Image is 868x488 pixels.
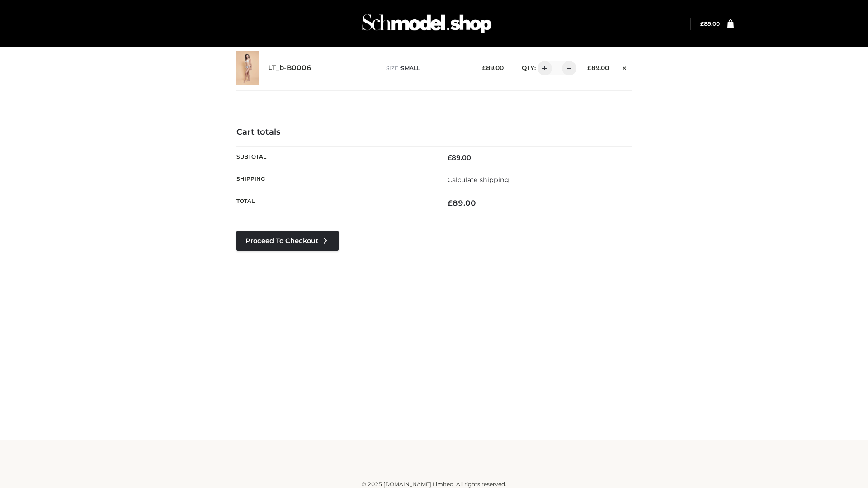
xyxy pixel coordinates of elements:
th: Shipping [236,169,434,191]
a: £89.00 [700,20,720,27]
bdi: 89.00 [700,20,720,27]
a: Remove this item [618,61,632,73]
bdi: 89.00 [448,198,476,207]
a: LT_b-B0006 [268,64,311,72]
bdi: 89.00 [482,64,504,71]
img: Schmodel Admin 964 [359,6,495,42]
th: Subtotal [236,146,434,169]
span: £ [482,64,486,71]
span: SMALL [401,65,420,71]
bdi: 89.00 [448,154,471,162]
bdi: 89.00 [587,64,609,71]
h4: Cart totals [236,127,632,137]
th: Total [236,191,434,215]
span: £ [448,154,452,162]
span: £ [700,20,704,27]
span: £ [587,64,591,71]
div: QTY: [513,61,573,75]
p: size : [386,64,468,72]
a: Calculate shipping [448,176,509,184]
a: Proceed to Checkout [236,231,339,251]
span: £ [448,198,453,207]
